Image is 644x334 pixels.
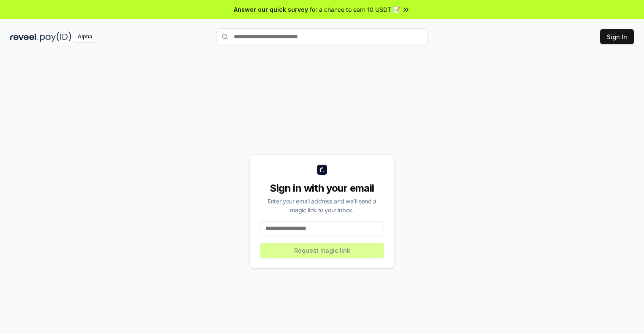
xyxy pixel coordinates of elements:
[234,5,308,14] span: Answer our quick survey
[310,5,400,14] span: for a chance to earn 10 USDT 📝
[10,32,38,42] img: reveel_dark
[600,29,634,44] button: Sign In
[73,32,97,42] div: Alpha
[40,32,71,42] img: pay_id
[317,165,327,175] img: logo_small
[260,182,384,195] div: Sign in with your email
[260,197,384,214] div: Enter your email address and we’ll send a magic link to your inbox.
